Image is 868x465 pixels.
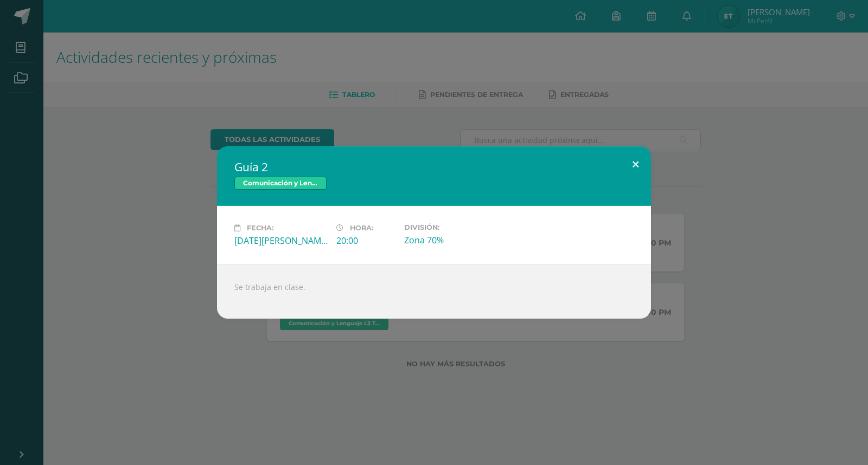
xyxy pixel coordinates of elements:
[234,159,634,175] h2: Guía 2
[404,234,497,246] div: Zona 70%
[350,224,373,232] span: Hora:
[336,235,395,247] div: 20:00
[234,235,328,247] div: [DATE][PERSON_NAME]
[217,264,651,319] div: Se trabaja en clase.
[620,146,651,183] button: Close (Esc)
[234,177,327,190] span: Comunicación y Lenguaje L3 Terce Idioma
[404,223,497,231] label: División:
[247,224,273,232] span: Fecha:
